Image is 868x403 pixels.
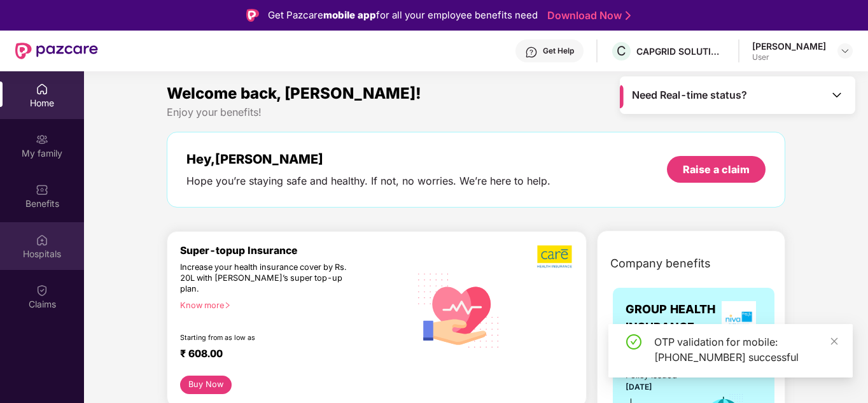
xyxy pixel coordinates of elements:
[36,183,48,196] img: svg+xml;base64,PHN2ZyBpZD0iQmVuZWZpdHMiIHhtbG5zPSJodHRwOi8vd3d3LnczLm9yZy8yMDAwL3N2ZyIgd2lkdGg9Ij...
[180,300,402,309] div: Know more
[167,106,785,119] div: Enjoy your benefits!
[36,133,48,146] img: svg+xml;base64,PHN2ZyB3aWR0aD0iMjAiIGhlaWdodD0iMjAiIHZpZXdCb3g9IjAgMCAyMCAyMCIgZmlsbD0ibm9uZSIgeG...
[840,46,850,56] img: svg+xml;base64,PHN2ZyBpZD0iRHJvcGRvd24tMzJ4MzIiIHhtbG5zPSJodHRwOi8vd3d3LnczLm9yZy8yMDAwL3N2ZyIgd2...
[752,52,826,62] div: User
[36,234,48,246] img: svg+xml;base64,PHN2ZyBpZD0iSG9zcGl0YWxzIiB4bWxucz0iaHR0cDovL3d3dy53My5vcmcvMjAwMC9zdmciIHdpZHRoPS...
[636,45,725,57] div: CAPGRID SOLUTIONS PRIVATE LIMITED
[268,8,538,23] div: Get Pazcare for all your employee benefits need
[224,302,231,309] span: right
[654,334,837,365] div: OTP validation for mobile: [PHONE_NUMBER] successful
[610,255,711,272] span: Company benefits
[626,334,641,350] span: check-circle
[547,9,627,22] a: Download Now
[632,88,747,102] span: Need Real-time status?
[180,244,410,257] div: Super-topup Insurance
[36,83,48,95] img: svg+xml;base64,PHN2ZyBpZD0iSG9tZSIgeG1sbnM9Imh0dHA6Ly93d3cudzMub3JnLzIwMDAvc3ZnIiB3aWR0aD0iMjAiIG...
[167,84,421,103] span: Welcome back, [PERSON_NAME]!
[525,46,538,59] img: svg+xml;base64,PHN2ZyBpZD0iSGVscC0zMngzMiIgeG1sbnM9Imh0dHA6Ly93d3cudzMub3JnLzIwMDAvc3ZnIiB3aWR0aD...
[246,9,259,22] img: Logo
[186,152,550,167] div: Hey, [PERSON_NAME]
[752,40,826,52] div: [PERSON_NAME]
[15,43,98,59] img: New Pazcare Logo
[180,334,356,343] div: Starting from as low as
[626,9,631,22] img: Stroke
[626,300,716,337] span: GROUP HEALTH INSURANCE
[36,284,48,297] img: svg+xml;base64,PHN2ZyBpZD0iQ2xhaW0iIHhtbG5zPSJodHRwOi8vd3d3LnczLm9yZy8yMDAwL3N2ZyIgd2lkdGg9IjIwIi...
[722,301,756,336] img: insurerLogo
[617,43,626,59] span: C
[186,174,550,188] div: Hope you’re staying safe and healthy. If not, no worries. We’re here to help.
[410,260,508,360] img: svg+xml;base64,PHN2ZyB4bWxucz0iaHR0cDovL3d3dy53My5vcmcvMjAwMC9zdmciIHhtbG5zOnhsaW5rPSJodHRwOi8vd3...
[683,162,750,176] div: Raise a claim
[830,88,843,101] img: Toggle Icon
[543,46,574,56] div: Get Help
[537,244,573,269] img: b5dec4f62d2307b9de63beb79f102df3.png
[180,348,397,363] div: ₹ 608.00
[323,9,376,21] strong: mobile app
[626,382,652,392] span: [DATE]
[180,376,232,394] button: Buy Now
[180,262,354,295] div: Increase your health insurance cover by Rs. 20L with [PERSON_NAME]’s super top-up plan.
[830,337,839,346] span: close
